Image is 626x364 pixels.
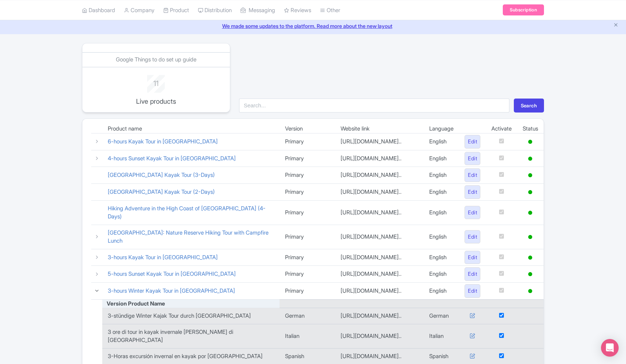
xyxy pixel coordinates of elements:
[335,150,424,167] td: [URL][DOMAIN_NAME]..
[108,138,218,145] a: 6-hours Kayak Tour in [GEOGRAPHIC_DATA]
[280,266,335,283] td: Primary
[335,308,424,324] td: [URL][DOMAIN_NAME]..
[126,75,186,89] div: 11
[108,254,218,261] a: 3-hours Kayak Tour in [GEOGRAPHIC_DATA]
[126,96,186,106] p: Live products
[424,324,459,348] td: Italian
[503,4,544,15] a: Subscription
[280,150,335,167] td: Primary
[108,287,235,294] a: 3-hours Winter Kayak Tour in [GEOGRAPHIC_DATA]
[335,133,424,150] td: [URL][DOMAIN_NAME]..
[335,167,424,184] td: [URL][DOMAIN_NAME]..
[465,230,480,244] a: Edit
[116,56,196,63] a: Google Things to do set up guide
[465,251,480,264] a: Edit
[280,200,335,225] td: Primary
[517,125,544,133] td: Status
[108,205,266,220] a: Hiking Adventure in the High Coast of [GEOGRAPHIC_DATA] (4-Days)
[335,225,424,249] td: [URL][DOMAIN_NAME]..
[102,324,280,348] td: 3 ore di tour in kayak invernale [PERSON_NAME] di [GEOGRAPHIC_DATA]
[280,324,335,348] td: Italian
[102,125,280,133] td: Product name
[465,267,480,281] a: Edit
[280,282,335,299] td: Primary
[465,284,480,298] a: Edit
[424,167,459,184] td: English
[486,125,517,133] td: Activate
[335,200,424,225] td: [URL][DOMAIN_NAME]..
[424,183,459,200] td: English
[424,225,459,249] td: English
[102,300,165,307] span: Version Product Name
[335,282,424,299] td: [URL][DOMAIN_NAME]..
[335,249,424,266] td: [URL][DOMAIN_NAME]..
[280,167,335,184] td: Primary
[424,125,459,133] td: Language
[465,135,480,149] a: Edit
[465,152,480,165] a: Edit
[108,171,215,178] a: [GEOGRAPHIC_DATA] Kayak Tour (3-Days)
[239,99,509,113] input: Search...
[424,150,459,167] td: English
[601,339,619,357] div: Open Intercom Messenger
[280,225,335,249] td: Primary
[335,183,424,200] td: [URL][DOMAIN_NAME]..
[108,229,268,245] a: [GEOGRAPHIC_DATA]: Nature Reserve Hiking Tour with Campfire Lunch
[108,155,236,162] a: 4-hours Sunset Kayak Tour in [GEOGRAPHIC_DATA]
[465,168,480,182] a: Edit
[465,206,480,220] a: Edit
[424,266,459,283] td: English
[108,270,236,277] a: 5-hours Sunset Kayak Tour in [GEOGRAPHIC_DATA]
[102,308,280,324] td: 3-stündige Winter Kajak Tour durch [GEOGRAPHIC_DATA]
[424,282,459,299] td: English
[280,249,335,266] td: Primary
[4,22,622,30] a: We made some updates to the platform. Read more about the new layout
[335,125,424,133] td: Website link
[424,200,459,225] td: English
[280,125,335,133] td: Version
[335,324,424,348] td: [URL][DOMAIN_NAME]..
[424,249,459,266] td: English
[613,21,619,30] button: Close announcement
[280,183,335,200] td: Primary
[108,188,215,195] a: [GEOGRAPHIC_DATA] Kayak Tour (2-Days)
[465,185,480,199] a: Edit
[514,99,544,113] button: Search
[424,308,459,324] td: German
[280,308,335,324] td: German
[280,133,335,150] td: Primary
[424,133,459,150] td: English
[335,266,424,283] td: [URL][DOMAIN_NAME]..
